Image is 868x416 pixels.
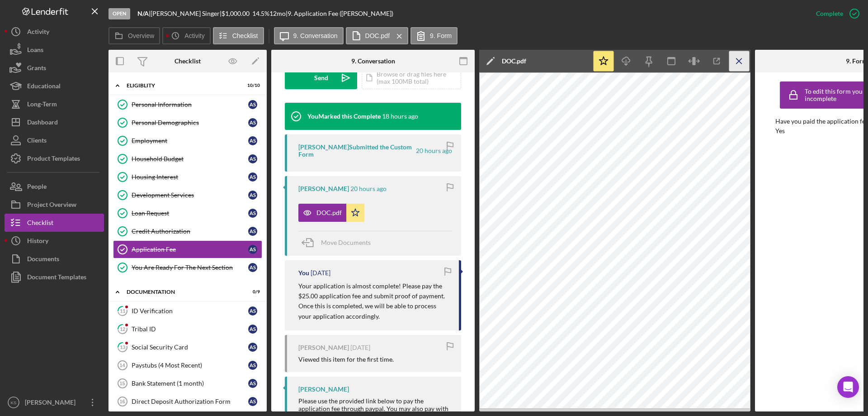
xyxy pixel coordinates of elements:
div: Grants [27,59,46,79]
p: Your application is almost complete! Please pay the $25.00 application fee and submit proof of pa... [298,281,450,322]
div: Loans [27,41,43,61]
div: Development Services [132,191,248,199]
div: A S [248,263,257,272]
tspan: 15 [119,381,125,386]
div: A S [248,100,257,109]
tspan: 13 [120,344,125,350]
div: Checklist [27,214,53,234]
div: Housing Interest [132,173,248,181]
a: 13Social Security CardAS [113,338,262,356]
div: A S [248,136,257,145]
label: Activity [184,32,204,39]
div: | [137,10,151,17]
tspan: 14 [119,363,125,368]
div: Complete [816,5,843,23]
div: A S [248,325,257,334]
button: Long-Term [5,95,104,113]
div: Employment [132,137,248,144]
div: A S [248,306,257,316]
a: 15Bank Statement (1 month)AS [113,374,262,392]
a: Household BudgetAS [113,150,262,168]
div: Document Templates [27,268,86,288]
a: Housing InterestAS [113,168,262,186]
tspan: 16 [119,399,125,404]
div: You [298,269,309,277]
div: Checklist [175,57,201,65]
div: Long-Term [27,95,57,115]
time: 2025-08-18 20:06 [382,113,418,120]
tspan: 11 [120,308,125,314]
label: DOC.pdf [365,32,390,39]
a: 16Direct Deposit Authorization FormAS [113,392,262,411]
div: Documents [27,250,59,270]
div: DOC.pdf [316,209,342,216]
time: 2025-08-18 17:11 [350,185,387,192]
div: Tribal ID [132,325,248,333]
div: A S [248,379,257,388]
div: A S [248,209,257,218]
button: Educational [5,77,104,95]
div: 14.5 % [252,10,269,17]
div: 10 / 10 [244,83,260,88]
button: Send [285,67,357,89]
a: Development ServicesAS [113,186,262,204]
time: 2025-08-18 17:11 [416,147,452,154]
button: Complete [807,5,863,23]
button: People [5,177,104,196]
a: Product Templates [5,149,104,167]
div: [PERSON_NAME] [298,386,349,393]
div: Personal Demographics [132,119,248,126]
div: History [27,232,48,252]
div: Personal Information [132,101,248,108]
div: A S [248,227,257,236]
text: KS [11,400,17,405]
label: 9. Form [430,32,452,39]
div: Clients [27,131,47,152]
div: 9. Form [846,57,868,65]
a: 11ID VerificationAS [113,302,262,320]
div: 0 / 9 [244,289,260,295]
div: You Are Ready For The Next Section [132,264,248,271]
a: Personal DemographicsAS [113,114,262,132]
button: 9. Conversation [274,27,344,44]
button: Loans [5,41,104,59]
div: Direct Deposit Authorization Form [132,398,248,405]
div: Dashboard [27,113,58,134]
button: Activity [162,27,210,44]
div: A S [248,154,257,163]
div: Project Overview [27,196,76,216]
div: Open [108,8,130,19]
div: Product Templates [27,149,80,170]
div: Paystubs (4 Most Recent) [132,362,248,369]
div: | 9. Application Fee ([PERSON_NAME]) [286,10,393,17]
div: A S [248,361,257,370]
div: ID Verification [132,307,248,315]
div: A S [248,191,257,200]
button: DOC.pdf [298,204,364,222]
div: Eligiblity [127,83,237,88]
a: Documents [5,250,104,268]
label: 9. Conversation [293,32,338,39]
button: 9. Form [410,27,458,44]
div: 9. Conversation [351,57,395,65]
button: Move Documents [298,231,380,254]
div: Activity [27,23,49,43]
label: Overview [128,32,154,39]
button: Clients [5,131,104,149]
button: Dashboard [5,113,104,131]
a: Activity [5,23,104,41]
a: Checklist [5,214,104,232]
button: KS[PERSON_NAME] [5,393,104,411]
div: Loan Request [132,210,248,217]
span: Move Documents [321,239,371,246]
div: A S [248,118,257,127]
time: 2025-08-14 21:11 [350,344,370,351]
b: N/A [137,10,149,17]
button: Document Templates [5,268,104,286]
div: Educational [27,77,61,97]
